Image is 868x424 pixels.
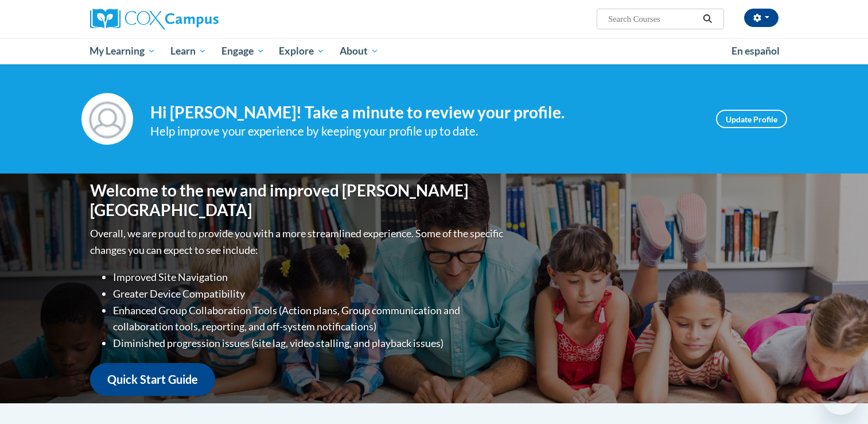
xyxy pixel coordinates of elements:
button: Account Settings [744,9,779,27]
span: Explore [279,44,325,58]
a: Learn [163,38,214,64]
a: Update Profile [716,110,787,128]
a: Explore [271,38,332,64]
input: Search Courses [607,12,699,26]
a: My Learning [83,38,164,64]
div: Main menu [73,38,796,64]
span: My Learning [89,44,155,58]
a: Cox Campus [90,9,308,29]
li: Improved Site Navigation [113,269,506,286]
li: Enhanced Group Collaboration Tools (Action plans, Group communication and collaboration tools, re... [113,302,506,336]
img: Cox Campus [90,9,219,29]
a: Engage [214,38,272,64]
p: Overall, we are proud to provide you with a more streamlined experience. Some of the specific cha... [90,225,506,259]
li: Greater Device Compatibility [113,286,506,302]
h1: Welcome to the new and improved [PERSON_NAME][GEOGRAPHIC_DATA] [90,181,506,219]
a: Quick Start Guide [90,363,215,396]
span: En español [731,45,780,57]
h4: Hi [PERSON_NAME]! Take a minute to review your profile. [150,103,699,122]
button: Search [699,12,716,26]
li: Diminished progression issues (site lag, video stalling, and playback issues) [113,335,506,352]
div: Help improve your experience by keeping your profile up to date. [150,122,699,141]
span: Engage [221,44,264,58]
span: About [340,44,379,58]
a: En español [724,39,787,63]
span: Learn [170,44,207,58]
img: Profile Image [81,93,133,145]
iframe: Button to launch messaging window [822,378,859,415]
a: About [332,38,386,64]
